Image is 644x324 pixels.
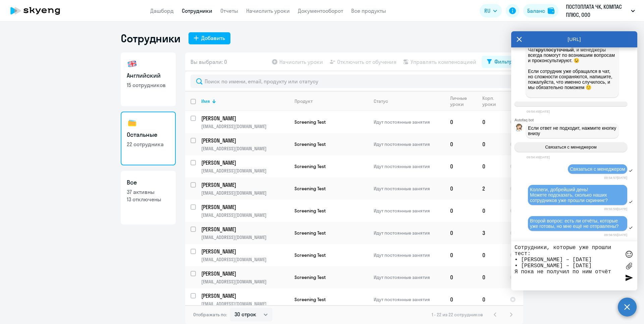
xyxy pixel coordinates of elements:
[201,292,289,299] p: [PERSON_NAME]
[246,7,290,14] a: Начислить уроки
[127,58,138,69] img: english
[294,141,326,147] span: Screening Test
[477,222,504,244] td: 3
[294,98,368,104] div: Продукт
[127,71,170,80] h3: Английский
[527,7,545,15] div: Баланс
[445,288,477,311] td: 0
[201,115,289,122] p: [PERSON_NAME]
[374,296,444,302] p: Идут постоянные занятия
[201,146,289,152] p: [EMAIL_ADDRESS][DOMAIN_NAME]
[570,166,625,172] span: Связаться с менеджером
[515,118,637,122] div: Autofaq bot
[477,155,504,177] td: 0
[201,212,289,218] p: [EMAIL_ADDRESS][DOMAIN_NAME]
[477,288,504,311] td: 0
[201,98,289,104] div: Имя
[127,178,170,187] h3: Все
[445,177,477,200] td: 0
[445,133,477,155] td: 0
[201,137,289,144] p: [PERSON_NAME]
[562,3,638,19] button: ПОСТОПЛАТА ЧК, КОМПАС ПЛЮС, ООО
[374,252,444,258] p: Идут постоянные занятия
[294,163,326,169] span: Screening Test
[515,124,523,133] img: bot avatar
[484,7,490,15] span: RU
[201,159,289,174] a: [PERSON_NAME][EMAIL_ADDRESS][DOMAIN_NAME]
[294,230,326,236] span: Screening Test
[548,7,554,14] img: balance
[477,111,504,133] td: 0
[201,256,289,262] p: [EMAIL_ADDRESS][DOMAIN_NAME]
[201,181,289,189] p: [PERSON_NAME]
[477,133,504,155] td: 0
[450,95,477,107] div: Личные уроки
[536,47,574,52] strong: круглосуточный
[515,245,621,287] textarea: Сотрудники, которые уже прошли тест: • [PERSON_NAME] – [DATE] • [PERSON_NAME] – [DATE] Я пока не ...
[530,187,608,203] span: Коллеги, добрейший день! Можете подсказать, сколько наших сотрудников уже прошли скрининг?
[374,163,444,169] p: Идут постоянные занятия
[527,110,550,113] time: 09:54:49[DATE]
[374,119,444,125] p: Идут постоянные занятия
[201,137,289,152] a: [PERSON_NAME][EMAIL_ADDRESS][DOMAIN_NAME]
[201,248,289,262] a: [PERSON_NAME][EMAIL_ADDRESS][DOMAIN_NAME]
[201,123,289,129] p: [EMAIL_ADDRESS][DOMAIN_NAME]
[482,56,518,68] button: Фильтр
[127,140,170,148] p: 22 сотрудника
[374,98,388,104] div: Статус
[445,111,477,133] td: 0
[127,188,170,196] p: 37 активны
[450,95,471,107] div: Личные уроки
[294,208,326,214] span: Screening Test
[604,233,627,237] time: 09:56:55[DATE]
[127,196,170,203] p: 13 отключены
[294,98,313,104] div: Продукт
[477,200,504,222] td: 0
[201,270,289,285] a: [PERSON_NAME][EMAIL_ADDRESS][DOMAIN_NAME]
[604,207,627,211] time: 09:55:59[DATE]
[201,226,289,233] p: [PERSON_NAME]
[445,244,477,266] td: 0
[201,115,289,129] a: [PERSON_NAME][EMAIL_ADDRESS][DOMAIN_NAME]
[201,248,289,255] p: [PERSON_NAME]
[445,266,477,288] td: 0
[201,234,289,240] p: [EMAIL_ADDRESS][DOMAIN_NAME]
[191,75,518,88] input: Поиск по имени, email, продукту или статусу
[201,279,289,285] p: [EMAIL_ADDRESS][DOMAIN_NAME]
[121,171,176,225] a: Все37 активны13 отключены
[201,270,289,277] p: [PERSON_NAME]
[432,312,483,318] span: 1 - 22 из 22 сотрудников
[201,181,289,196] a: [PERSON_NAME][EMAIL_ADDRESS][DOMAIN_NAME]
[127,118,138,128] img: others
[201,203,289,218] a: [PERSON_NAME][EMAIL_ADDRESS][DOMAIN_NAME]
[374,186,444,192] p: Идут постоянные занятия
[201,168,289,174] p: [EMAIL_ADDRESS][DOMAIN_NAME]
[445,200,477,222] td: 0
[445,222,477,244] td: 0
[374,141,444,147] p: Идут постоянные занятия
[294,252,326,258] span: Screening Test
[374,98,444,104] div: Статус
[477,244,504,266] td: 0
[127,130,170,139] h3: Остальные
[477,177,504,200] td: 2
[121,112,176,165] a: Остальные22 сотрудника
[201,98,210,104] div: Имя
[201,34,225,42] div: Добавить
[189,32,230,44] button: Добавить
[294,186,326,192] span: Screening Test
[201,301,289,307] p: [EMAIL_ADDRESS][DOMAIN_NAME]
[182,7,212,14] a: Сотрудники
[201,226,289,240] a: [PERSON_NAME][EMAIL_ADDRESS][DOMAIN_NAME]
[121,32,180,45] h1: Сотрудники
[528,125,618,136] span: Если ответ не подходит, нажмите кнопку внизу
[127,81,170,89] p: 15 сотрудников
[121,52,176,106] a: Английский15 сотрудников
[527,155,550,159] time: 09:54:49[DATE]
[494,57,513,66] div: Фильтр
[545,145,596,150] span: Связаться с менеджером
[624,261,634,271] label: Лимит 10 файлов
[477,266,504,288] td: 0
[523,4,558,17] button: Балансbalance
